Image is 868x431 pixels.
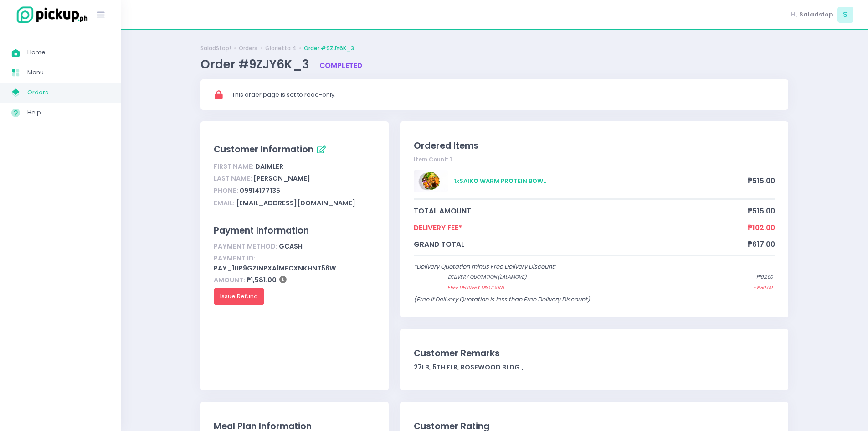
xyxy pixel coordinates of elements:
[214,240,375,253] div: gcash
[27,47,109,58] span: Home
[214,253,375,275] div: pay_1UP9gZinPxa1MfCxNKHNT56W
[414,347,775,360] div: Customer Remarks
[319,61,362,70] span: completed
[265,44,296,52] a: Glorietta 4
[214,254,256,263] span: Payment ID:
[232,90,776,99] div: This order page is set to read-only.
[214,186,238,195] span: Phone:
[837,7,853,23] span: S
[214,174,252,183] span: Last Name:
[414,156,775,164] div: Item Count: 1
[200,56,312,73] span: Order #9ZJY6K_3
[27,107,109,119] span: Help
[214,173,375,185] div: [PERSON_NAME]
[748,223,775,233] span: ₱102.00
[414,206,748,216] span: total amount
[214,197,375,209] div: [EMAIL_ADDRESS][DOMAIN_NAME]
[748,239,775,249] span: ₱617.00
[756,274,773,281] span: ₱102.00
[447,274,720,281] span: Delivery quotation (lalamove)
[214,185,375,197] div: 09914177135
[414,139,775,152] div: Ordered Items
[753,284,772,291] span: - ₱90.00
[214,198,235,208] span: Email:
[414,262,555,271] span: *Delivery Quotation minus Free Delivery Discount:
[447,284,717,291] span: Free Delivery Discount
[214,288,264,305] button: Issue Refund
[214,142,375,158] div: Customer Information
[414,363,775,372] div: 27LB, 5th Flr, Rosewood Bldg.,
[214,162,254,171] span: First Name:
[414,295,590,304] span: (Free if Delivery Quotation is less than Free Delivery Discount)
[791,10,798,19] span: Hi,
[200,44,231,52] a: SaladStop!
[748,206,775,216] span: ₱515.00
[799,10,833,19] span: Saladstop
[214,275,245,285] span: Amount:
[304,44,354,52] a: Order #9ZJY6K_3
[414,239,748,249] span: grand total
[214,275,375,287] div: ₱1,581.00
[239,44,257,52] a: Orders
[214,224,375,237] div: Payment Information
[214,242,277,251] span: Payment Method:
[11,5,89,25] img: logo
[27,67,109,78] span: Menu
[214,161,375,173] div: Daimler
[27,87,109,99] span: Orders
[414,223,748,233] span: Delivery Fee*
